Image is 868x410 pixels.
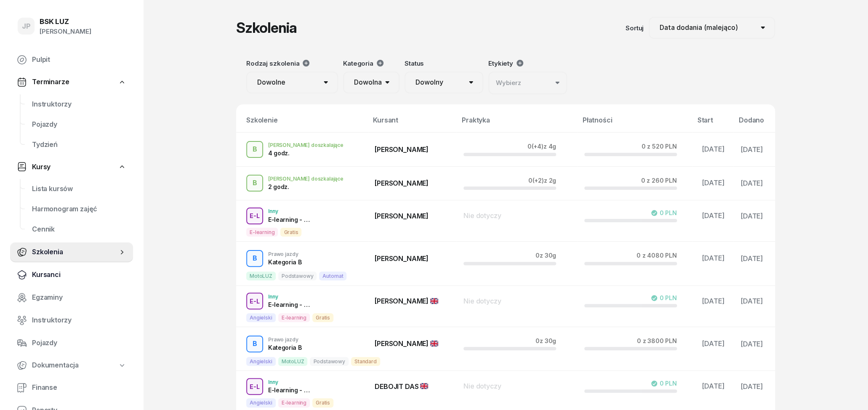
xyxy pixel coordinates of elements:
[375,212,429,220] span: [PERSON_NAME]
[375,145,429,154] span: [PERSON_NAME]
[651,380,676,387] div: 0 PLN
[25,94,133,114] a: Instruktorzy
[368,114,457,133] th: Kursant
[527,143,556,150] div: 0 z 4g
[740,297,763,305] span: [DATE]
[463,211,501,220] span: Nie dotyczy
[702,178,724,187] span: [DATE]
[32,204,126,215] span: Harmonogram zajęć
[740,254,763,263] span: [DATE]
[32,360,79,371] span: Dokumentacja
[531,143,543,150] span: (+4)
[312,313,333,322] span: Gratis
[463,297,501,305] span: Nie dotyczy
[535,252,556,259] div: 0 z 30g
[702,339,724,348] span: [DATE]
[463,382,501,390] span: Nie dotyczy
[532,177,543,184] span: (+2)
[702,382,724,390] span: [DATE]
[10,310,133,330] a: Instruktorzy
[375,339,438,348] span: [PERSON_NAME]
[702,211,724,220] span: [DATE]
[496,77,521,88] div: Wybierz
[25,199,133,219] a: Harmonogram zajęć
[578,114,692,133] th: Płatności
[25,219,133,240] a: Cennik
[280,228,301,237] span: Gratis
[278,313,310,322] span: E-learning
[10,265,133,285] a: Kursanci
[312,398,333,407] span: Gratis
[246,398,276,407] span: Angielski
[488,72,567,94] button: Wybierz
[702,145,724,153] span: [DATE]
[740,340,763,348] span: [DATE]
[32,315,126,326] span: Instruktorzy
[734,114,775,133] th: Dodano
[32,247,118,258] span: Szkolenia
[236,20,297,35] h1: Szkolenia
[32,99,126,110] span: Instruktorzy
[10,157,133,177] a: Kursy
[10,333,133,353] a: Pojazdy
[25,114,133,135] a: Pojazdy
[246,313,276,322] span: Angielski
[740,212,763,220] span: [DATE]
[740,145,763,154] span: [DATE]
[375,382,428,391] span: DEBOJIT DAS
[740,179,763,187] span: [DATE]
[310,357,348,366] span: Podstawowy
[40,18,91,25] div: BSK LUZ
[319,272,346,280] span: Automat
[351,357,380,366] span: Standard
[651,295,676,301] div: 0 PLN
[10,72,133,92] a: Terminarze
[32,184,126,194] span: Lista kursów
[246,272,276,280] span: MotoLUZ
[10,378,133,398] a: Finanse
[10,288,133,308] a: Egzaminy
[10,242,133,262] a: Szkolenia
[636,252,677,259] div: 0 z 4080 PLN
[375,254,429,263] span: [PERSON_NAME]
[10,50,133,70] a: Pulpit
[22,23,31,30] span: JP
[32,292,126,303] span: Egzaminy
[651,210,676,216] div: 0 PLN
[278,398,310,407] span: E-learning
[32,119,126,130] span: Pojazdy
[32,269,126,280] span: Kursanci
[641,177,676,184] div: 0 z 260 PLN
[641,143,676,150] div: 0 z 520 PLN
[236,114,368,133] th: Szkolenie
[25,135,133,155] a: Tydzień
[457,114,578,133] th: Praktyka
[375,179,429,187] span: [PERSON_NAME]
[375,297,438,305] span: [PERSON_NAME]
[32,77,69,88] span: Terminarze
[528,177,556,184] div: 0 z 2g
[32,382,126,393] span: Finanse
[246,228,278,237] span: E-learning
[40,26,91,37] div: [PERSON_NAME]
[32,54,126,65] span: Pulpit
[32,162,51,173] span: Kursy
[278,357,308,366] span: MotoLUZ
[702,254,724,262] span: [DATE]
[740,382,763,391] span: [DATE]
[637,337,677,344] div: 0 z 3800 PLN
[32,139,126,150] span: Tydzień
[246,357,276,366] span: Angielski
[32,224,126,235] span: Cennik
[32,338,126,349] span: Pojazdy
[692,114,733,133] th: Start
[25,179,133,199] a: Lista kursów
[278,272,317,280] span: Podstawowy
[10,356,133,375] a: Dokumentacja
[535,337,556,344] div: 0 z 30g
[702,297,724,305] span: [DATE]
